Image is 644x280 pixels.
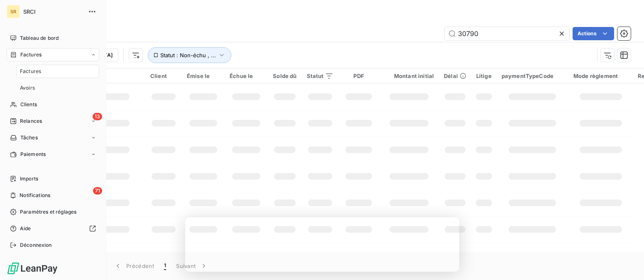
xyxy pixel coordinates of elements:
div: Client [150,73,177,79]
span: Paramètres et réglages [20,208,76,216]
span: Imports [20,175,38,183]
button: Actions [573,27,614,40]
span: 1 [164,262,166,270]
iframe: Intercom live chat [616,252,636,272]
span: Paiements [20,151,46,158]
img: Logo LeanPay [7,262,58,275]
input: Rechercher [445,27,569,40]
span: Avoirs [20,84,35,92]
div: Échue le [230,73,263,79]
div: SR [7,5,20,18]
div: Émise le [187,73,220,79]
a: Aide [7,222,99,235]
span: Clients [20,101,37,108]
div: Délai [444,73,466,79]
span: SRCI [23,8,83,15]
div: Statut [307,73,334,79]
div: Solde dû [273,73,296,79]
iframe: Enquête de LeanPay [185,217,459,272]
span: Tâches [20,134,38,141]
span: Relances [20,117,42,125]
button: Suivant [171,257,213,275]
span: Factures [20,68,41,75]
div: paymentTypeCode [502,73,563,79]
button: 1 [159,257,171,275]
span: Factures [20,51,42,58]
button: Précédent [109,257,159,275]
span: 13 [93,113,102,120]
div: Montant initial [384,73,434,79]
span: Notifications [20,192,50,199]
span: Aide [20,225,31,232]
span: 71 [93,187,102,195]
button: Statut : Non-échu , ... [148,47,231,63]
div: Litige [476,73,492,79]
div: Mode règlement [573,73,628,79]
span: Déconnexion [20,241,52,249]
span: Tableau de bord [20,34,59,42]
span: Statut : Non-échu , ... [160,52,216,58]
div: PDF [343,73,374,79]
